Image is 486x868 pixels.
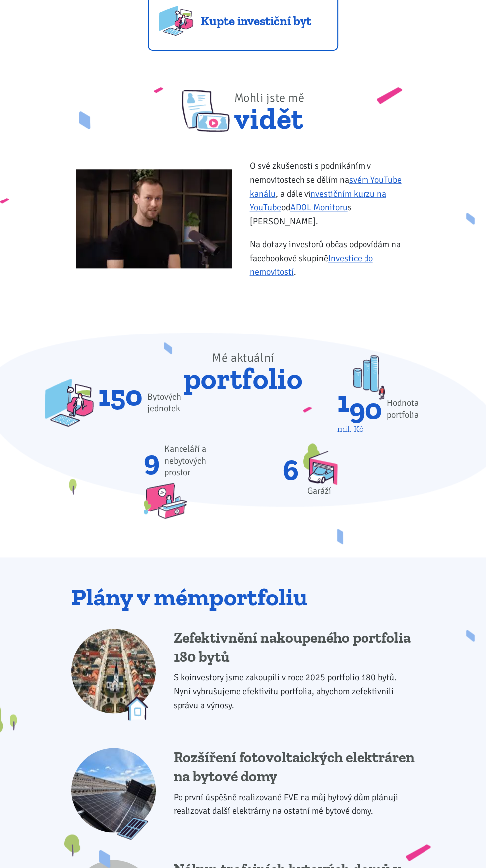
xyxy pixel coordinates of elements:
[250,188,386,213] a: investičním kurzu na YouTube
[250,174,402,199] a: svém YouTube kanálu
[164,443,228,478] span: Kanceláří a nebytových prostor
[212,350,274,365] span: Mé aktuální
[250,253,373,277] a: Investice do nemovitostí
[184,338,302,392] span: portfolio
[98,384,143,407] span: 150
[144,449,160,472] span: 9
[337,425,367,432] div: mil. Kč
[250,237,415,279] p: Na dotazy investorů občas odpovídám na facebookové skupině .
[234,90,304,105] span: Mohli jste mě
[337,390,349,413] div: 1
[201,13,327,28] span: Kupte investiční byt
[250,159,415,228] p: O své zkušenosti s podnikáním v nemovitostech se dělím na , a dále v od s [PERSON_NAME].
[71,584,415,611] h3: Plány v mém portfoliu
[174,790,415,817] p: Po první úspěšně realizované FVE na můj bytový dům plánuji realizovat další elektrárny na ostatní...
[147,391,181,414] span: Bytových jednotek
[303,485,338,497] div: Garáží
[174,670,415,712] p: S koinvestory jsme zakoupili v roce 2025 portfolio 180 bytů. Nyní vybrušujeme efektivitu portfoli...
[290,202,348,213] a: ADOL Monitoru
[174,748,415,785] h4: Rozšíření fotovoltaických elektráren na bytové domy
[234,78,304,132] span: vidět
[159,6,193,36] img: flats
[283,458,299,482] span: 6
[387,397,419,421] div: Hodnota portfolia
[349,397,382,421] div: 90
[174,629,415,666] h4: Zefektivnění nakoupeného portfolia 180 bytů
